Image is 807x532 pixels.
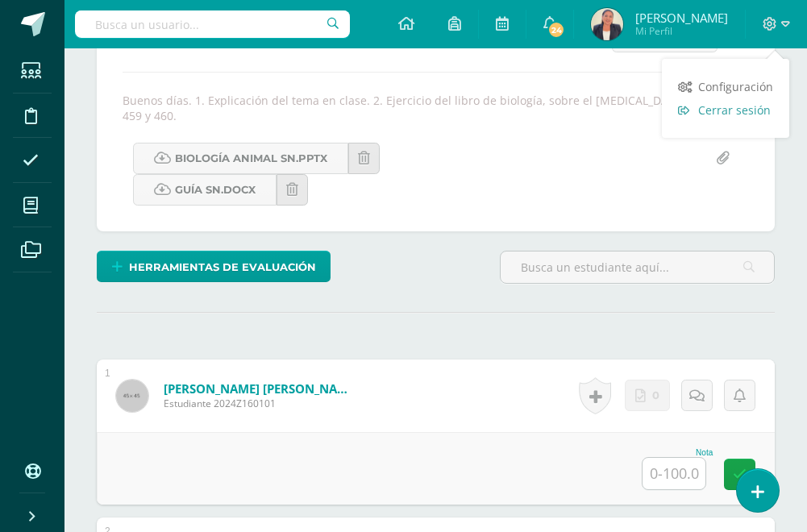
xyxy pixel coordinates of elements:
[547,21,565,39] span: 24
[501,251,774,283] input: Busca un estudiante aquí...
[591,8,623,40] img: 8bc7430e3f8928aa100dcf47602cf1d2.png
[164,380,357,397] a: [PERSON_NAME] [PERSON_NAME]
[129,252,316,282] span: Herramientas de evaluación
[116,93,755,123] div: Buenos días. 1. Explicación del tema en clase. 2. Ejercicio del libro de biología, sobre el [MEDI...
[635,10,728,26] span: [PERSON_NAME]
[97,251,331,282] a: Herramientas de evaluación
[133,143,348,174] a: Biología animal SN.pptx
[698,79,773,94] span: Configuración
[662,75,789,98] a: Configuración
[642,448,713,457] div: Nota
[698,102,771,118] span: Cerrar sesión
[116,380,148,412] img: 45x45
[75,10,350,38] input: Busca un usuario...
[635,24,728,38] span: Mi Perfil
[652,380,659,410] span: 0
[164,397,357,410] span: Estudiante 2024Z160101
[643,458,705,489] input: 0-100.0
[133,174,277,206] a: GUÍA SN.docx
[662,98,789,122] a: Cerrar sesión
